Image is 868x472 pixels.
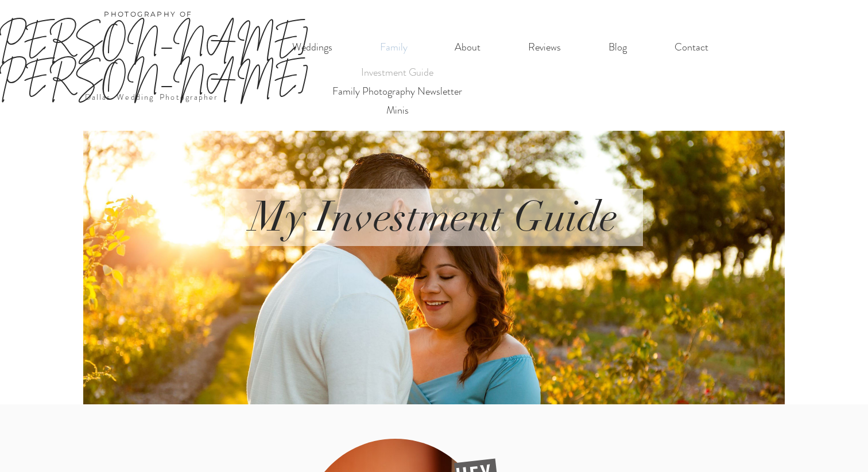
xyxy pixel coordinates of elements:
[504,36,584,59] a: Reviews
[431,36,504,59] a: About
[324,101,470,120] a: Minis
[250,191,618,243] span: My Investment Guide
[374,36,413,59] p: Family
[381,101,414,120] p: Minis
[814,418,868,472] iframe: Wix Chat
[324,63,470,82] a: Investment Guide
[324,82,470,101] a: Family Photography Newsletter
[356,63,439,82] p: Investment Guide
[104,10,193,18] span: PHOTOGRAPHY OF
[83,131,785,404] img: IMG_2966.jpg
[85,91,219,103] a: Dallas Wedding Photographer
[603,36,633,59] p: Blog
[522,36,567,59] p: Reviews
[650,36,732,59] a: Contact
[327,82,467,101] p: Family Photography Newsletter
[584,36,650,59] a: Blog
[669,36,714,59] p: Contact
[449,36,486,59] p: About
[268,36,732,59] nav: Site
[356,36,431,59] a: Family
